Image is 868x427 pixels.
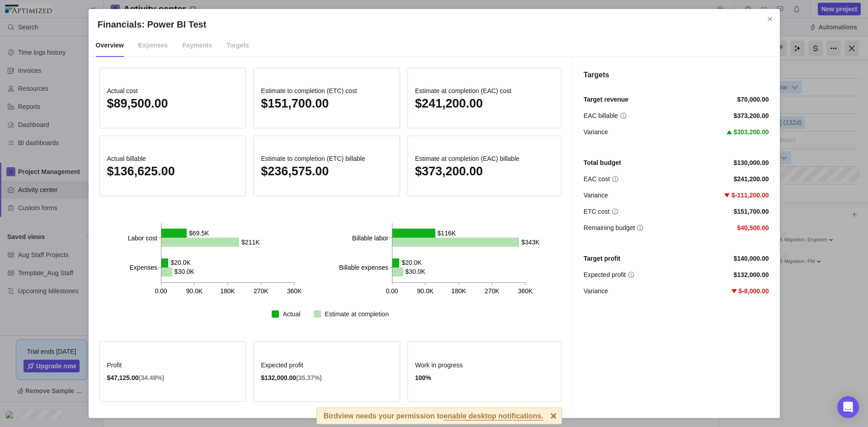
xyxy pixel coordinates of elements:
text: 270K [485,287,500,295]
span: enable desktop notifications. [443,413,543,421]
text: 90.0K [417,287,434,295]
span: $151,700.00 [734,207,769,216]
span: Variance [584,286,608,296]
text: 0.00 [155,287,167,295]
span: Variance [584,127,608,136]
text: $116K [437,229,456,236]
span: $132,000.00 [261,374,296,381]
text: 180K [220,287,235,295]
span: $236,575.00 [261,164,329,178]
span: $40,500.00 [737,223,769,232]
span: Estimate to completion (ETC) billable [261,154,392,163]
h2: Financials: Power BI Test [98,18,771,31]
text: 360K [287,287,302,295]
text: $211K [241,238,260,245]
text: 180K [451,287,466,295]
span: $130,000.00 [734,158,769,167]
span: Remaining budget [584,223,635,232]
span: Profit [107,361,239,370]
span: 100% [415,374,431,381]
span: EAC billable [584,111,618,120]
div: Financials: Power BI Test [89,9,780,418]
tspan: Billable expenses [339,264,388,271]
text: $20.0K [401,259,422,266]
span: Actual billable [107,154,239,163]
span: (34.49%) [139,374,165,381]
text: 90.0K [186,287,203,295]
text: 270K [253,287,268,295]
text: $30.0K [405,268,425,275]
span: Variance [584,191,608,200]
div: Open Intercom Messenger [837,396,859,418]
tspan: Expenses [129,264,157,271]
span: Target revenue [584,95,628,104]
span: $373,200.00 [415,164,483,178]
text: 0.00 [386,287,398,295]
span: $132,000.00 [734,270,769,279]
text: 360K [518,287,533,295]
span: $-111,200.00 [731,191,769,200]
span: $89,500.00 [107,97,168,110]
text: $343K [521,238,540,245]
svg: info-description [637,224,644,231]
span: $47,125.00 [107,374,139,381]
span: Payments [182,34,212,57]
span: $373,200.00 [734,111,769,120]
svg: info-description [611,208,618,215]
span: Target profit [584,254,620,263]
span: Expenses [138,34,168,57]
span: $136,625.00 [107,164,175,178]
span: Overview [96,34,124,57]
span: Targets [226,34,249,57]
h4: Targets [584,70,769,80]
span: Work in progress [415,361,554,370]
span: Actual cost [107,86,239,95]
div: Birdview needs your permission to [324,408,543,424]
span: Estimate at completion (EAC) billable [415,154,554,163]
span: Estimate to completion (ETC) cost [261,86,392,95]
span: ETC cost [584,207,610,216]
text: $30.0K [174,268,194,275]
span: $241,200.00 [734,174,769,183]
text: $20.0K [170,259,191,266]
span: $151,700.00 [261,97,329,110]
span: Expected profit [584,270,626,279]
div: Actual [283,310,300,319]
svg: info-description [627,271,635,278]
span: $70,000.00 [737,95,769,104]
tspan: Labor cost [127,234,157,241]
span: $140,000.00 [734,254,769,263]
span: Expected profit [261,361,392,370]
div: Estimate at completion [325,310,389,319]
svg: info-description [620,112,627,119]
span: $-8,000.00 [739,286,769,296]
span: EAC cost [584,174,610,183]
span: $303,200.00 [734,127,769,136]
span: Estimate at completion (EAC) cost [415,86,554,95]
text: $69.5K [189,229,209,236]
span: (35.37%) [296,374,322,381]
span: Total budget [584,158,621,167]
svg: info-description [612,175,619,183]
span: $241,200.00 [415,97,483,110]
span: Close [764,13,776,25]
tspan: Billable labor [352,234,388,241]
